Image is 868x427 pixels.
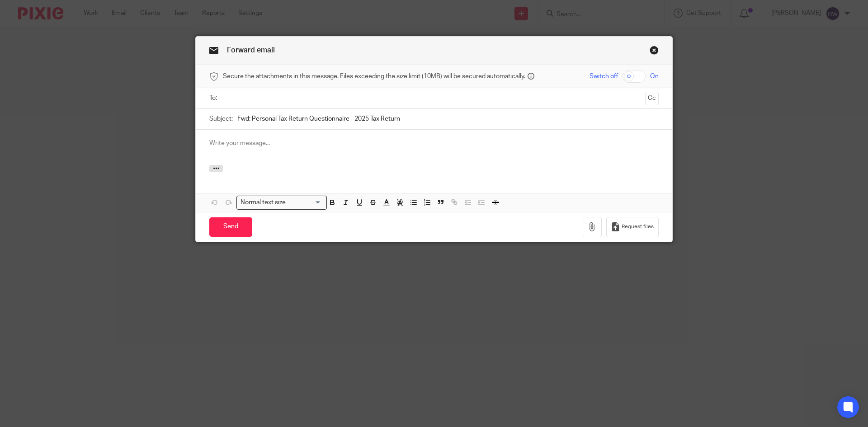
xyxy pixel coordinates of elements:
span: Normal text size [239,198,288,207]
input: Send [209,217,252,237]
div: Search for option [236,196,327,210]
span: Secure the attachments in this message. Files exceeding the size limit (10MB) will be secured aut... [223,72,525,81]
input: Search for option [289,198,321,207]
a: Close this dialog window [650,46,659,58]
button: Cc [645,92,659,105]
span: Request files [622,223,654,230]
label: To: [209,94,219,103]
span: Forward email [227,47,275,54]
span: On [650,72,659,81]
span: Switch off [590,72,618,81]
label: Subject: [209,114,233,123]
button: Request files [606,217,659,237]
